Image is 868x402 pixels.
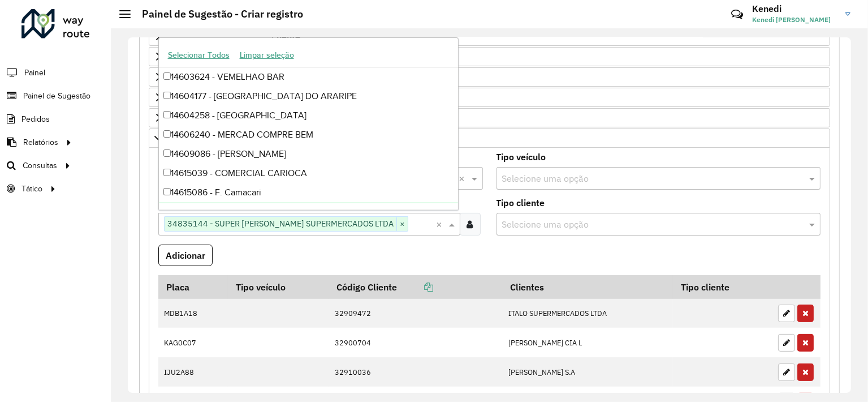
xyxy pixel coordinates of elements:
h3: Kenedi [752,3,837,14]
label: Tipo veículo [496,150,546,164]
td: MDB1A18 [158,299,228,328]
button: Limpar seleção [235,46,299,64]
th: Placa [158,275,228,299]
td: KAG0C07 [158,328,228,357]
span: Consultas [23,160,57,172]
span: Pedidos [21,113,50,125]
td: 32909472 [329,299,502,328]
div: 14603624 - VEMELHAO BAR [159,67,458,87]
div: 14615835 - [PERSON_NAME] [PERSON_NAME] [159,202,458,221]
a: Copiar [397,281,433,293]
span: Painel [24,67,45,79]
ng-dropdown-panel: Options list [158,37,459,210]
a: Pre-Roteirização AS / Orientações [149,129,830,148]
div: 14615039 - COMERCIAL CARIOCA [159,164,458,183]
span: 34835144 - SUPER [PERSON_NAME] SUPERMERCADOS LTDA [165,217,396,230]
div: 14606240 - MERCAD COMPRE BEM [159,125,458,144]
a: Restrições FF: ACT [149,47,830,66]
td: IJU2A88 [158,357,228,387]
td: ITALO SUPERMERCADOS LTDA [502,299,673,328]
span: Relatórios [23,136,58,148]
td: 32910036 [329,357,502,387]
a: Restrições Spot: Forma de Pagamento e Perfil de Descarga/Entrega [149,67,830,87]
span: Clear all [459,172,469,185]
a: Contato Rápido [725,2,749,27]
h2: Painel de Sugestão - Criar registro [131,8,303,20]
th: Tipo cliente [673,275,772,299]
th: Clientes [502,275,673,299]
a: Rota Noturna/Vespertina [149,88,830,107]
th: Tipo veículo [228,275,329,299]
div: 14604258 - [GEOGRAPHIC_DATA] [159,106,458,125]
label: Tipo cliente [496,196,545,209]
div: 14615086 - F. Camacari [159,183,458,202]
button: Adicionar [158,245,213,266]
div: 14604177 - [GEOGRAPHIC_DATA] DO ARARIPE [159,87,458,106]
button: Selecionar Todos [163,46,235,64]
th: Código Cliente [329,275,502,299]
a: Orientações Rota Vespertina Janela de horário extraordinária [149,108,830,127]
span: × [396,217,408,231]
span: Clear all [437,217,446,231]
td: 32900704 [329,328,502,357]
span: Tático [21,183,42,195]
span: Kenedi [PERSON_NAME] [752,15,837,25]
td: [PERSON_NAME] S.A [502,357,673,387]
span: Painel de Sugestão [23,90,90,102]
td: [PERSON_NAME] CIA L [502,328,673,357]
div: 14609086 - [PERSON_NAME] [159,144,458,164]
